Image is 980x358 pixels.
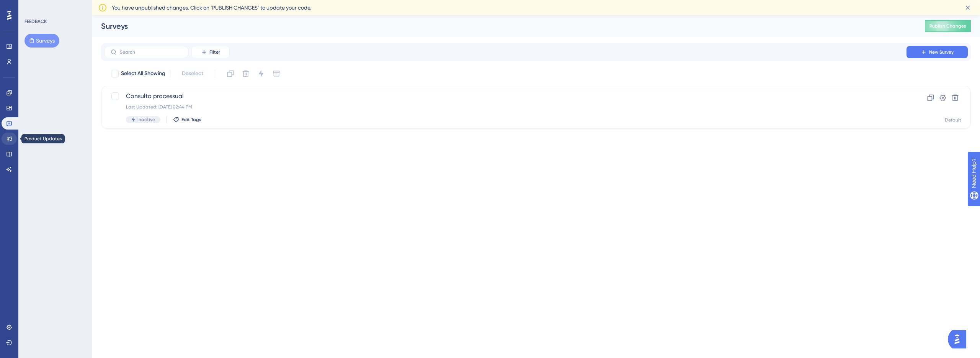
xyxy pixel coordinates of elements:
button: New Survey [906,46,968,58]
span: Need Help? [18,2,48,11]
button: Filter [191,46,230,58]
span: Publish Changes [929,23,966,29]
input: Search [120,49,182,55]
span: Edit Tags [181,117,201,123]
span: You have unpublished changes. Click on ‘PUBLISH CHANGES’ to update your code. [112,3,311,12]
span: Inactive [137,117,155,123]
button: Deselect [175,67,210,80]
button: Surveys [24,34,59,48]
span: Select All Showing [121,69,165,78]
span: Filter [209,49,220,55]
div: Surveys [101,21,906,31]
div: Default [945,117,961,123]
span: New Survey [929,49,954,55]
button: Publish Changes [925,20,971,32]
button: Edit Tags [173,117,201,123]
iframe: UserGuiding AI Assistant Launcher [948,328,971,351]
span: Consulta processual [126,92,885,101]
span: Deselect [182,69,203,78]
div: FEEDBACK [24,18,47,25]
div: Last Updated: [DATE] 02:44 PM [126,104,885,110]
